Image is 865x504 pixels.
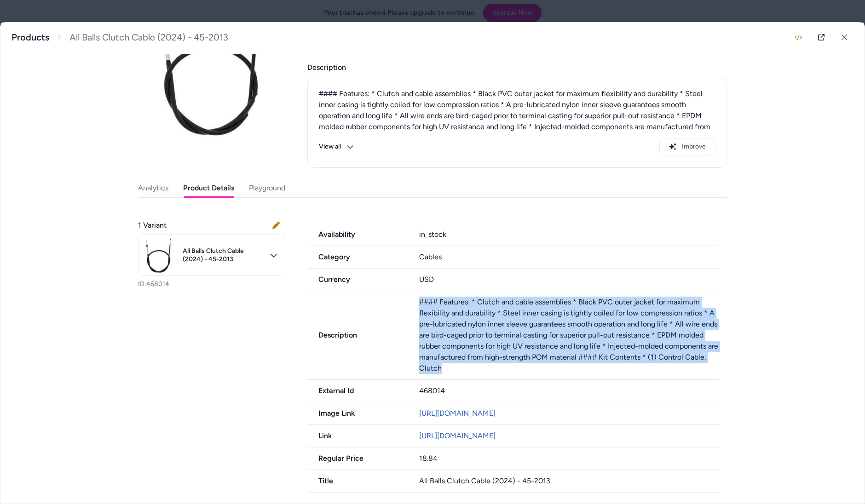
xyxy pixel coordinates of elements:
span: Link [307,430,408,441]
button: Product Details [183,179,234,197]
a: Products [12,32,49,43]
nav: breadcrumb [12,32,228,43]
div: USD [419,274,720,285]
img: 45-2013.jpg [140,237,177,274]
span: Description [307,330,408,341]
span: External Id [307,385,408,396]
button: Playground [249,179,285,197]
span: Currency [307,274,408,285]
p: #### Features: * Clutch and cable assemblies * Black PVC outer jacket for maximum flexibility and... [319,88,715,143]
p: #### Features: * Clutch and cable assemblies * Black PVC outer jacket for maximum flexibility and... [419,297,720,374]
span: Category [307,252,408,263]
span: Image Link [307,408,408,419]
a: [URL][DOMAIN_NAME] [419,431,496,440]
p: ID: 468014 [138,280,285,289]
div: in_stock [419,229,720,240]
span: Title [307,475,408,487]
button: Analytics [138,179,168,197]
span: All Balls Clutch Cable (2024) - 45-2013 [69,32,228,43]
button: View all [319,138,354,155]
button: Improve [659,138,715,155]
span: Availability [307,229,408,240]
span: All Balls Clutch Cable (2024) - 45-2013 [183,247,265,263]
div: 468014 [419,385,720,396]
span: 1 Variant [138,220,167,231]
a: [URL][DOMAIN_NAME] [419,409,496,418]
div: All Balls Clutch Cable (2024) - 45-2013 [419,475,720,487]
div: 18.84 [419,453,720,464]
div: Cables [419,252,720,263]
span: Description [307,62,727,73]
button: All Balls Clutch Cable (2024) - 45-2013 [138,235,285,276]
span: Regular Price [307,453,408,464]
